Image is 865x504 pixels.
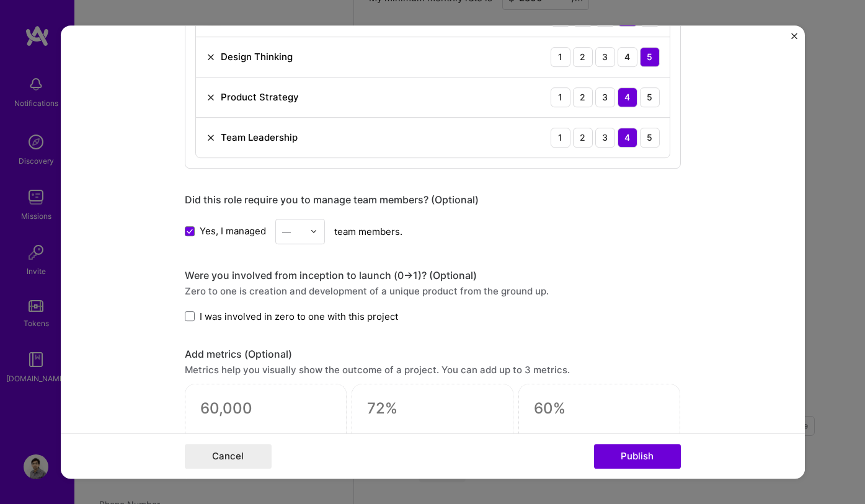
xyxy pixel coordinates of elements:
[185,285,681,298] div: Zero to one is creation and development of a unique product from the ground up.
[595,87,615,107] div: 3
[640,128,660,148] div: 5
[640,47,660,67] div: 5
[551,47,570,67] div: 1
[221,131,298,144] div: Team Leadership
[640,87,660,107] div: 5
[551,87,570,107] div: 1
[185,269,681,282] div: Were you involved from inception to launch (0 -> 1)? (Optional)
[282,225,291,238] div: —
[573,47,593,67] div: 2
[185,363,681,376] div: Metrics help you visually show the outcome of a project. You can add up to 3 metrics.
[551,128,570,148] div: 1
[310,228,317,235] img: drop icon
[595,128,615,148] div: 3
[185,193,681,206] div: Did this role require you to manage team members? (Optional)
[185,444,272,469] button: Cancel
[221,91,299,104] div: Product Strategy
[573,87,593,107] div: 2
[206,52,216,62] img: Remove
[185,219,681,244] div: team members.
[185,348,681,361] div: Add metrics (Optional)
[595,47,615,67] div: 3
[573,128,593,148] div: 2
[618,47,637,67] div: 4
[206,92,216,102] img: Remove
[200,310,398,323] span: I was involved in zero to one with this project
[791,33,797,46] button: Close
[618,128,637,148] div: 4
[221,50,293,63] div: Design Thinking
[206,133,216,143] img: Remove
[618,87,637,107] div: 4
[594,444,681,469] button: Publish
[200,224,266,237] span: Yes, I managed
